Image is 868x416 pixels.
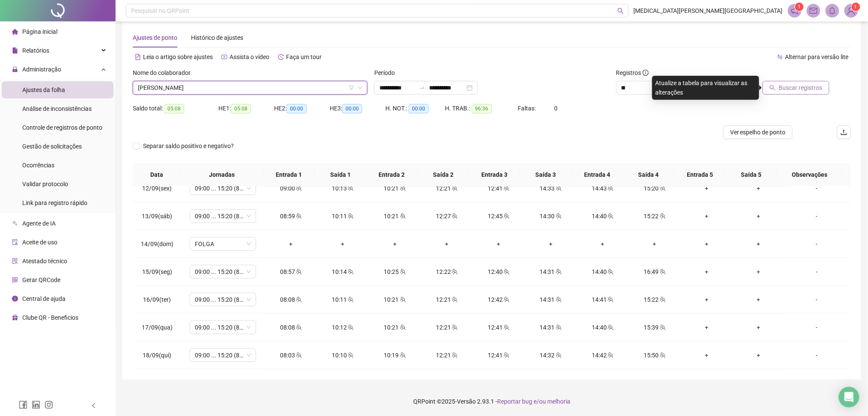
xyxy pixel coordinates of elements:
sup: Atualize o seu contato no menu Meus Dados [852,3,860,11]
div: 10:21 [376,323,414,332]
span: home [12,29,18,35]
div: 14:41 [584,295,622,304]
span: team [295,352,302,358]
div: + [688,211,726,221]
span: Ajustes da folha [22,86,65,93]
span: 16/09(ter) [143,296,171,303]
span: 96:36 [472,104,492,113]
span: swap-right [419,84,426,91]
div: 10:21 [376,295,414,304]
span: notification [791,7,799,15]
span: team [607,297,614,303]
span: Aceite de uso [22,239,57,246]
div: 08:08 [272,295,310,304]
span: audit [12,239,18,245]
div: + [688,267,726,276]
div: - [792,239,842,249]
div: 14:31 [532,323,570,332]
span: FOLGA [195,238,251,250]
button: Buscar registros [763,81,829,95]
span: 1 [854,4,857,10]
span: 00:00 [409,104,429,113]
span: team [607,213,614,219]
span: team [295,269,302,275]
div: HE 3: [330,104,385,113]
span: [MEDICAL_DATA][PERSON_NAME][GEOGRAPHIC_DATA] [634,6,783,15]
span: Versão [457,398,476,405]
span: team [347,269,354,275]
span: Alternar para versão lite [785,53,849,60]
div: 12:41 [480,323,518,332]
div: 10:11 [324,211,362,221]
span: team [503,213,510,219]
div: + [740,211,778,221]
img: 86630 [845,4,858,17]
span: 09:00 ... 15:20 (8 HORAS) [195,349,251,362]
div: + [740,267,778,276]
th: Observações [777,163,842,187]
span: Central de ajuda [22,295,66,302]
span: Gestão de solicitações [22,143,82,150]
div: 12:21 [428,184,466,193]
div: + [740,239,778,249]
span: team [555,185,562,191]
span: team [503,297,510,303]
span: team [399,352,406,358]
span: Assista o vídeo [230,53,269,60]
span: youtube [221,54,227,60]
span: team [399,297,406,303]
span: info-circle [12,296,18,302]
span: team [399,324,406,330]
span: team [607,269,614,275]
span: team [347,352,354,358]
div: - [792,351,842,360]
span: search [617,8,624,14]
div: 10:10 [324,351,362,360]
span: file [12,48,18,53]
div: H. NOT.: [385,104,445,113]
span: Relatórios [22,47,49,54]
span: team [399,185,406,191]
span: linkedin [32,401,40,409]
span: team [659,352,666,358]
th: Entrada 4 [572,163,623,187]
th: Saída 2 [418,163,469,187]
span: qrcode [12,277,18,283]
th: Entrada 1 [263,163,315,187]
div: 15:20 [635,184,674,193]
span: 05:08 [231,104,251,113]
span: Ocorrências [22,162,54,169]
div: 14:33 [532,184,570,193]
span: team [451,213,458,219]
div: 10:12 [324,323,362,332]
div: HE 1: [218,104,274,113]
span: filter [349,85,354,90]
span: team [347,324,354,330]
span: team [503,352,510,358]
div: 12:40 [480,267,518,276]
div: + [740,295,778,304]
span: 13/09(sáb) [142,213,172,220]
div: 15:39 [635,323,674,332]
div: 12:27 [428,211,466,221]
span: 00:00 [286,104,307,113]
span: team [607,324,614,330]
div: + [428,239,466,249]
div: - [792,323,842,332]
div: + [688,351,726,360]
div: + [740,323,778,332]
div: + [688,239,726,249]
sup: 1 [795,3,804,11]
span: team [607,352,614,358]
div: 14:31 [532,267,570,276]
span: team [659,297,666,303]
span: bell [829,7,836,15]
span: team [659,324,666,330]
div: Saldo total: [133,104,218,113]
span: 14/09(dom) [141,241,173,247]
th: Jornadas [181,163,263,187]
span: Buscar registros [779,83,823,92]
span: Validar protocolo [22,181,68,187]
th: Saída 5 [726,163,777,187]
div: 10:21 [376,211,414,221]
